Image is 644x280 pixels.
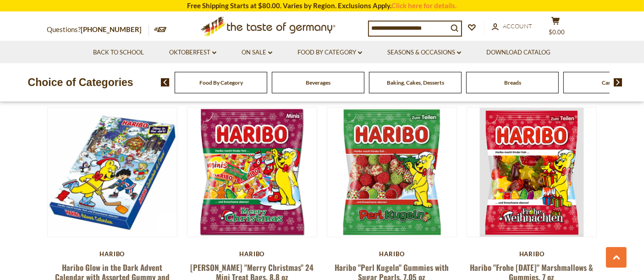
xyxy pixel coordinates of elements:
[602,79,617,86] a: Candy
[47,24,149,36] p: Questions?
[81,25,142,33] a: [PHONE_NUMBER]
[161,78,170,86] img: previous arrow
[306,79,330,86] a: Beverages
[48,108,177,237] img: Haribo
[503,22,533,30] span: Account
[492,22,533,32] a: Account
[327,108,457,237] img: Haribo
[504,79,521,86] a: Breads
[199,79,243,86] a: Food By Category
[187,108,317,237] img: Haribo
[93,48,144,58] a: Back to School
[187,251,318,258] div: Haribo
[542,16,570,39] button: $0.00
[467,251,597,258] div: Haribo
[387,48,461,58] a: Seasons & Occasions
[242,48,272,58] a: On Sale
[387,79,444,86] a: Baking, Cakes, Desserts
[549,28,565,36] span: $0.00
[392,1,457,10] a: Click here for details.
[47,251,178,258] div: Haribo
[327,251,457,258] div: Haribo
[467,108,597,237] img: Haribo
[169,48,216,58] a: Oktoberfest
[614,78,622,86] img: next arrow
[486,48,550,58] a: Download Catalog
[297,48,362,58] a: Food By Category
